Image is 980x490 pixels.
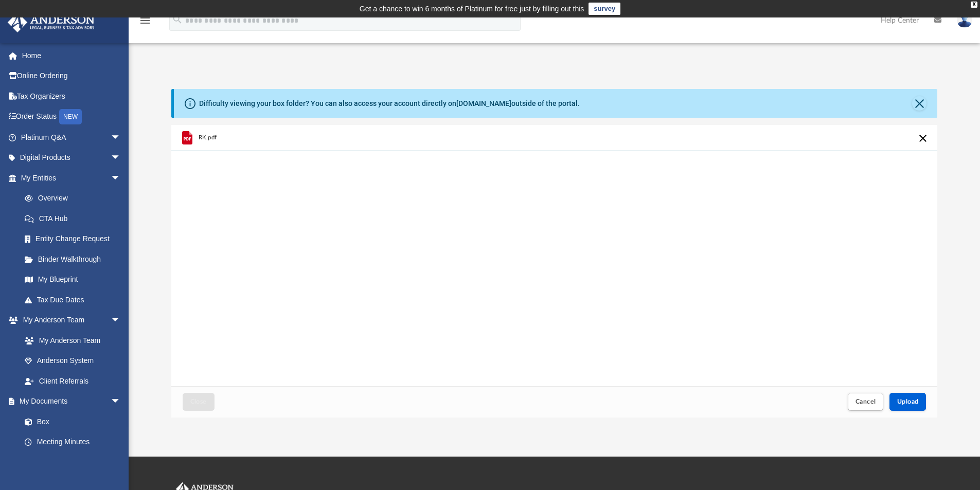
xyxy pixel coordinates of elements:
a: Digital Productsarrow_drop_down [7,148,136,168]
button: Cancel this upload [917,132,929,144]
a: Entity Change Request [14,229,136,249]
a: Tax Due Dates [14,289,136,310]
i: search [172,14,183,25]
button: Close [183,393,215,411]
span: RK.pdf [198,134,217,141]
div: NEW [59,109,82,124]
a: Home [7,45,136,66]
a: My Anderson Teamarrow_drop_down [7,310,131,331]
div: grid [171,125,938,386]
span: arrow_drop_down [111,148,131,169]
button: Cancel [848,393,884,411]
a: Order StatusNEW [7,106,136,128]
span: arrow_drop_down [111,127,131,148]
div: Difficulty viewing your box folder? You can also access your account directly on outside of the p... [199,98,580,109]
i: menu [139,14,151,27]
span: arrow_drop_down [111,391,131,412]
a: [DOMAIN_NAME] [456,99,511,107]
a: survey [589,3,620,15]
span: arrow_drop_down [111,168,131,189]
a: Forms Library [14,452,126,473]
a: Overview [14,188,136,209]
a: Tax Organizers [7,86,136,106]
span: Close [190,398,207,405]
button: Close [912,96,926,111]
img: Anderson Advisors Platinum Portal [5,12,98,32]
span: arrow_drop_down [111,310,131,331]
div: close [971,2,977,8]
a: My Anderson Team [14,330,126,351]
a: Online Ordering [7,66,136,86]
a: CTA Hub [14,208,136,229]
a: My Entitiesarrow_drop_down [7,168,136,188]
a: Client Referrals [14,371,131,391]
button: Upload [889,393,926,411]
a: Platinum Q&Aarrow_drop_down [7,127,136,148]
img: User Pic [957,13,972,28]
a: Binder Walkthrough [14,249,136,269]
a: My Blueprint [14,269,131,290]
div: Upload [171,125,938,418]
span: Upload [897,398,919,405]
a: menu [139,20,151,27]
a: Meeting Minutes [14,432,131,452]
a: Anderson System [14,351,131,371]
a: Box [14,411,126,432]
div: Get a chance to win 6 months of Platinum for free just by filling out this [360,3,584,15]
a: My Documentsarrow_drop_down [7,391,131,412]
span: Cancel [856,398,876,405]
